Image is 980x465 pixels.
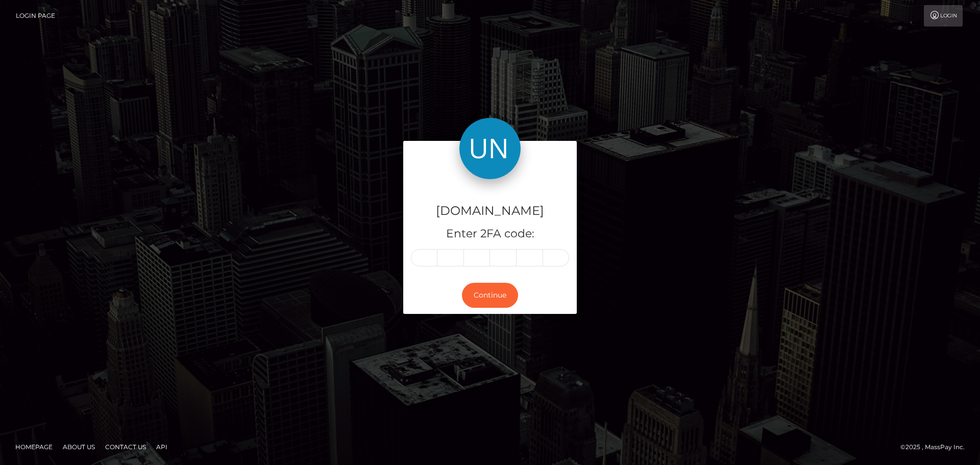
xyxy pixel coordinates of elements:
[11,439,57,455] a: Homepage
[101,439,150,455] a: Contact Us
[924,5,963,27] a: Login
[411,202,569,220] h4: [DOMAIN_NAME]
[411,226,569,242] h5: Enter 2FA code:
[152,439,171,455] a: API
[59,439,99,455] a: About Us
[16,5,55,27] a: Login Page
[459,118,521,179] img: Unlockt.me
[462,283,518,308] button: Continue
[900,442,972,453] div: © 2025 , MassPay Inc.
